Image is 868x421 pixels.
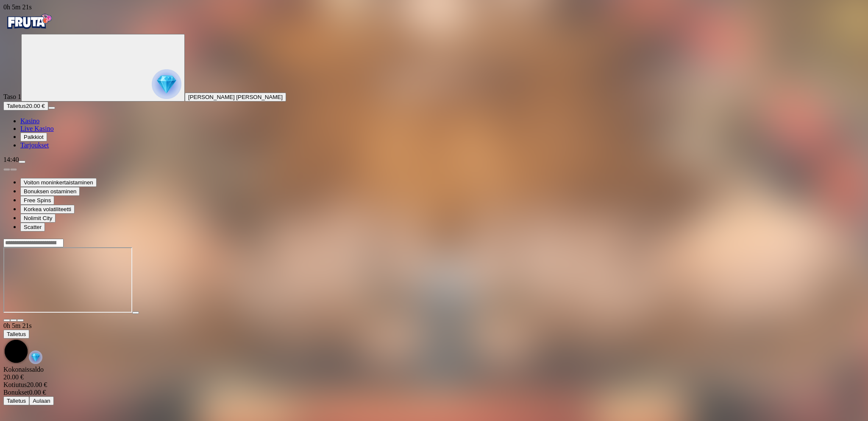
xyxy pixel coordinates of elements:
span: [PERSON_NAME] [PERSON_NAME] [188,94,283,100]
button: menu [19,161,25,163]
a: diamond iconKasino [20,117,39,124]
button: Voiton moninkertaistaminen [20,178,97,187]
span: Talletus [7,103,26,109]
div: Game menu [3,322,865,366]
button: close icon [3,319,10,322]
button: prev slide [3,168,10,171]
button: Scatter [20,223,45,232]
button: Talletus [3,330,29,339]
div: 20.00 € [3,373,865,381]
div: Game menu content [3,366,865,405]
iframe: Fire In The Hole xBomb [3,247,132,313]
button: Talletus [3,396,29,405]
span: Free Spins [24,197,51,203]
a: poker-chip iconLive Kasino [20,125,54,132]
button: menu [48,107,55,109]
span: Scatter [24,224,42,230]
span: Bonukset [3,389,29,396]
span: Korkea volatiliteetti [24,206,71,212]
span: Live Kasino [20,125,54,132]
button: Bonuksen ostaminen [20,187,80,196]
div: 0.00 € [3,389,865,396]
span: Nolimit City [24,215,52,221]
img: reward progress [152,69,181,99]
button: play icon [132,311,139,314]
button: Korkea volatiliteetti [20,205,75,214]
span: Palkkiot [24,134,44,140]
input: Search [3,239,64,247]
span: 20.00 € [26,103,45,109]
span: Talletus [7,398,26,404]
nav: Primary [3,11,865,149]
a: Fruta [3,26,54,34]
div: 20.00 € [3,381,865,389]
span: 14:40 [3,156,19,163]
button: fullscreen icon [17,319,24,322]
div: Kokonaissaldo [3,366,865,381]
button: Talletusplus icon20.00 € [3,102,48,110]
span: user session time [3,322,32,329]
a: gift-inverted iconTarjoukset [20,141,49,149]
span: Voiton moninkertaistaminen [24,179,93,186]
span: Tarjoukset [20,141,49,149]
span: Talletus [7,331,26,337]
img: reward-icon [29,350,42,364]
button: [PERSON_NAME] [PERSON_NAME] [185,93,286,102]
span: Kotiutus [3,381,27,388]
span: Kasino [20,117,39,124]
span: Bonuksen ostaminen [24,188,76,195]
button: reward iconPalkkiot [20,133,47,141]
button: Free Spins [20,196,54,205]
img: Fruta [3,11,54,32]
span: Aulaan [33,398,50,404]
span: user session time [3,3,32,11]
button: reward progress [21,34,185,102]
button: Nolimit City [20,214,56,223]
span: Taso 1 [3,93,21,100]
button: Aulaan [29,396,54,405]
button: next slide [10,168,17,171]
button: chevron-down icon [10,319,17,322]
